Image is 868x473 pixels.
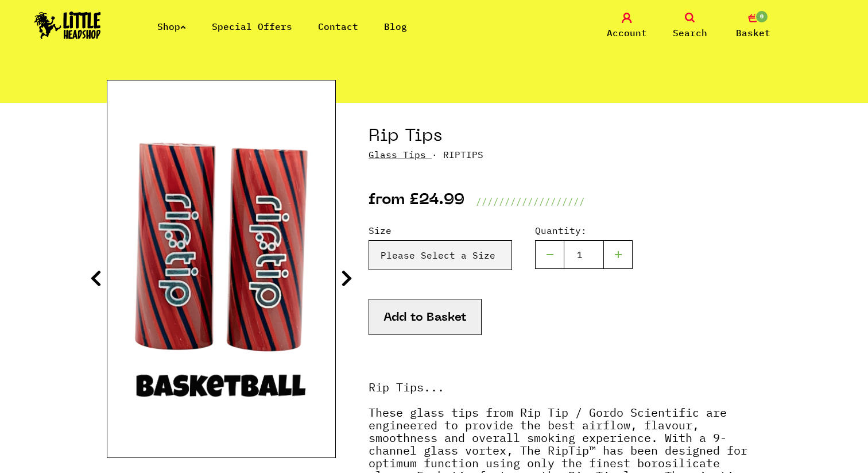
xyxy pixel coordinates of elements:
[736,26,770,40] span: Basket
[212,21,292,32] a: Special Offers
[369,126,761,148] h1: Rip Tips
[564,240,604,269] input: 1
[661,13,719,40] a: Search
[476,194,585,208] p: ///////////////////
[369,299,482,335] button: Add to Basket
[535,224,633,237] label: Quantity:
[369,224,512,237] label: Size
[755,10,769,24] span: 0
[369,194,464,208] p: from £24.99
[369,149,426,160] a: Glass Tips
[607,26,647,40] span: Account
[34,11,101,39] img: Little Head Shop Logo
[384,21,407,32] a: Blog
[673,26,707,40] span: Search
[157,21,186,32] a: Shop
[107,126,335,412] img: Rip Tips image 20
[724,13,782,40] a: 0 Basket
[318,21,358,32] a: Contact
[369,148,761,161] p: · RIPTIPS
